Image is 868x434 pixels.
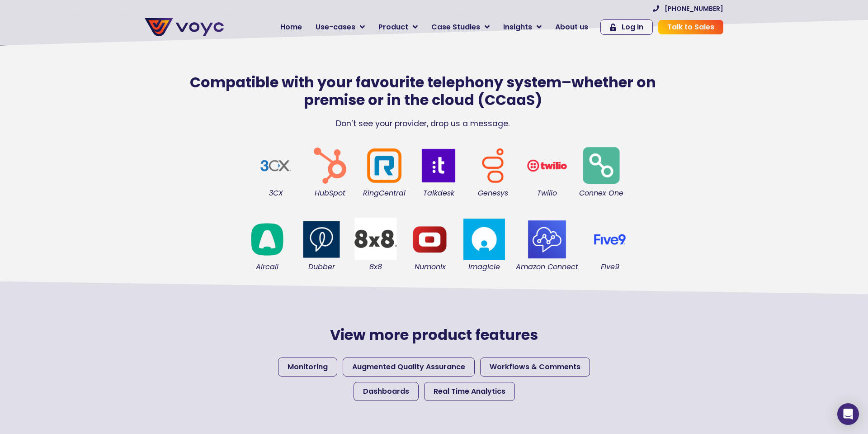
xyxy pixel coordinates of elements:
[354,382,419,401] a: Dashboards
[274,18,309,36] a: Home
[353,262,398,272] figcaption: 8x8
[245,217,290,262] img: logo
[145,18,224,36] img: voyc-full-logo
[416,188,461,198] figcaption: Talkdesk
[299,262,344,272] figcaption: Dubber
[837,403,859,425] div: Open Intercom Messenger
[462,262,507,272] figcaption: Imagicle
[372,18,425,36] a: Product
[424,382,515,401] a: Real Time Analytics
[280,22,302,33] span: Home
[524,188,570,198] figcaption: Twilio
[407,262,453,272] figcaption: Numonix
[245,262,290,272] figcaption: Aircall
[362,188,407,198] figcaption: RingCentral
[524,143,570,188] img: Twilio logo
[579,188,624,198] figcaption: Connex One
[600,19,653,35] a: Log In
[555,22,588,33] span: About us
[548,18,595,36] a: About us
[434,386,505,397] span: Real Time Analytics
[352,362,465,372] span: Augmented Quality Assurance
[425,18,496,36] a: Case Studies
[167,118,678,129] p: Don’t see your provider, drop us a message.
[343,358,475,377] a: Augmented Quality Assurance
[309,18,372,36] a: Use-cases
[658,20,723,34] a: Talk to Sales
[258,326,610,343] h2: View more product features
[516,262,578,272] figcaption: Amazon Connect
[665,5,723,12] span: [PHONE_NUMBER]
[316,22,355,33] span: Use-cases
[470,188,515,198] figcaption: Genesys
[167,74,678,109] h2: Compatible with your favourite telephony system–whether on premise or in the cloud (CCaaS)
[667,24,714,31] span: Talk to Sales
[307,188,353,198] figcaption: HubSpot
[503,22,532,33] span: Insights
[253,188,298,198] figcaption: 3CX
[622,24,643,31] span: Log In
[490,362,580,372] span: Workflows & Comments
[288,362,328,372] span: Monitoring
[496,18,548,36] a: Insights
[653,5,723,12] a: [PHONE_NUMBER]
[431,22,480,33] span: Case Studies
[416,143,461,188] img: logo
[378,22,408,33] span: Product
[480,358,590,377] a: Workflows & Comments
[587,262,632,272] figcaption: Five9
[363,386,409,397] span: Dashboards
[278,358,337,377] a: Monitoring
